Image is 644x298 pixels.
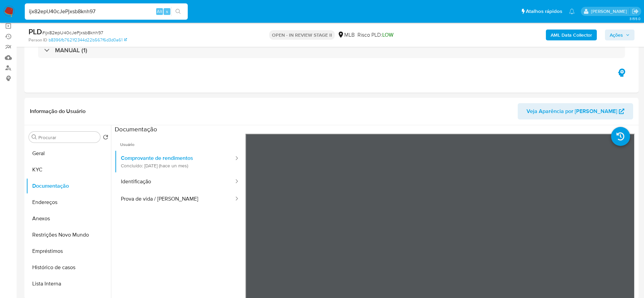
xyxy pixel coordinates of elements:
[357,31,393,39] span: Risco PLD:
[26,276,111,292] button: Lista Interna
[629,16,641,21] span: 3.155.0
[605,30,634,40] button: Ações
[157,8,162,15] span: Alt
[526,8,562,15] span: Atalhos rápidos
[337,31,355,39] div: MLB
[26,259,111,276] button: Histórico de casos
[26,162,111,178] button: KYC
[26,227,111,243] button: Restrições Novo Mundo
[26,145,111,162] button: Geral
[29,26,42,37] b: PLD
[26,210,111,227] button: Anexos
[55,46,87,54] h3: MANUAL (1)
[569,8,575,14] a: Notificações
[269,30,335,40] p: OPEN - IN REVIEW STAGE II
[30,108,86,115] h1: Informação do Usuário
[26,178,111,194] button: Documentação
[38,42,625,58] div: MANUAL (1)
[382,31,393,39] span: LOW
[29,37,47,43] b: Person ID
[546,30,597,40] button: AML Data Collector
[591,8,629,15] p: eduardo.dutra@mercadolivre.com
[632,8,639,15] a: Sair
[42,29,103,36] span: # ijx82epU40cJePjxsb8knh97
[49,37,127,43] a: b8396fb7621f2344d22b567f6d3d0a61
[527,103,617,119] span: Veja Aparência por [PERSON_NAME]
[38,134,97,141] input: Procurar
[26,243,111,259] button: Empréstimos
[25,7,188,16] input: Pesquise usuários ou casos...
[551,30,592,40] b: AML Data Collector
[166,8,168,15] span: s
[171,7,185,16] button: search-icon
[103,134,108,142] button: Retornar ao pedido padrão
[610,30,623,40] span: Ações
[32,134,37,140] button: Procurar
[26,194,111,210] button: Endereços
[518,103,633,119] button: Veja Aparência por [PERSON_NAME]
